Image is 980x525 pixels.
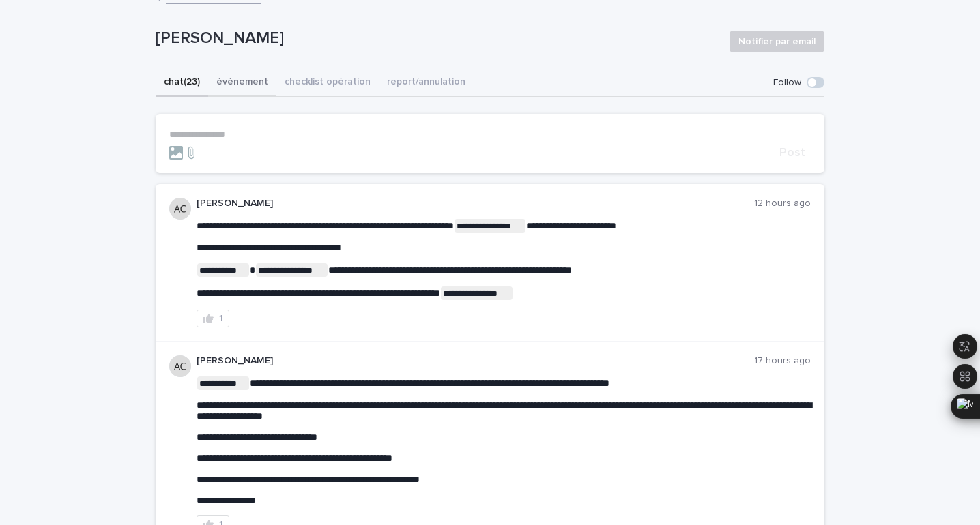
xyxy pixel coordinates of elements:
button: chat (23) [156,69,208,97]
button: Notifier par email [730,31,824,52]
button: événement [208,69,276,97]
button: report/annulation [379,69,474,97]
p: [PERSON_NAME] [197,355,754,367]
div: 1 [219,314,223,323]
span: Notifier par email [738,35,816,48]
p: 17 hours ago [754,355,811,367]
span: Post [779,147,805,159]
button: Post [774,147,811,159]
button: 1 [197,310,229,327]
button: checklist opération [276,69,379,97]
p: [PERSON_NAME] [156,29,719,48]
p: [PERSON_NAME] [197,198,754,209]
p: 12 hours ago [754,198,811,209]
p: Follow [773,77,801,89]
